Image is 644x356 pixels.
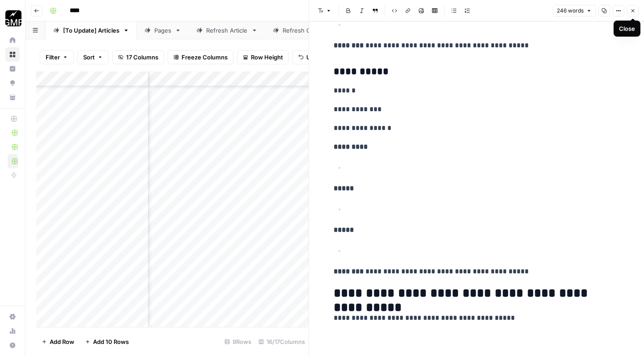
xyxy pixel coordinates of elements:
div: [To Update] Articles [63,26,119,35]
button: Row Height [237,50,289,64]
a: Pages [137,21,189,39]
button: Filter [40,50,74,64]
a: Browse [5,47,20,62]
div: 16/17 Columns [255,335,309,349]
span: Filter [46,53,60,62]
div: Close [619,24,635,33]
button: 17 Columns [112,50,164,64]
span: Row Height [251,53,283,62]
div: Refresh Outline [283,26,326,35]
span: Add Row [50,337,74,346]
button: Add 10 Rows [80,335,134,349]
button: Freeze Columns [168,50,233,64]
a: Settings [5,310,20,324]
a: Your Data [5,90,20,105]
a: Usage [5,324,20,338]
a: Opportunities [5,76,20,90]
a: Refresh Article [189,21,265,39]
img: Growth Marketing Pro Logo [5,10,21,26]
div: Refresh Article [206,26,248,35]
span: 246 words [557,7,584,15]
a: Insights [5,62,20,76]
a: Refresh Outline [265,21,343,39]
button: Help + Support [5,338,20,352]
span: 17 Columns [126,53,158,62]
a: [To Update] Articles [46,21,137,39]
button: Undo [292,50,327,64]
span: Freeze Columns [182,53,228,62]
button: Sort [77,50,109,64]
span: Add 10 Rows [93,337,129,346]
button: Workspace: Growth Marketing Pro [5,7,20,29]
span: Sort [83,53,95,62]
button: Add Row [36,335,80,349]
a: Home [5,33,20,47]
button: 246 words [553,5,596,17]
div: Pages [154,26,171,35]
div: 9 Rows [221,335,255,349]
